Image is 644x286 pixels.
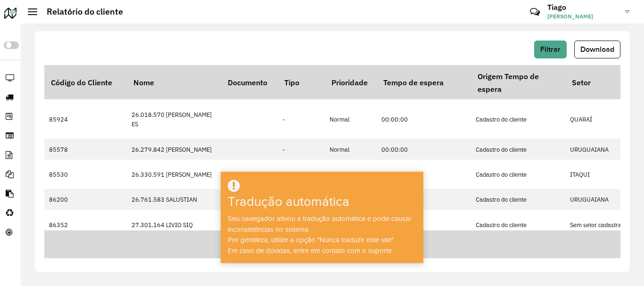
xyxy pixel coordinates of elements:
font: URUGUAIANA [570,146,609,154]
font: URUGUAIANA [570,196,609,204]
font: Normal [330,146,349,154]
font: Download [580,45,614,53]
font: Normal [330,171,349,179]
font: Em caso de dúvidas, entre em contato com o suporte. [228,247,393,254]
font: Cadastro do cliente [476,196,527,204]
font: - [282,146,285,154]
font: 00:00:00 [381,146,408,154]
font: Tradução automática [228,195,349,209]
font: - [282,171,285,179]
font: 26.330.591 [PERSON_NAME] [132,171,212,179]
font: 26.761.583 SALUSTIAN [132,196,197,204]
font: - [282,115,285,123]
font: Seu navegador ativou a tradução automática e pode causar inconsistências no sistema. [228,215,412,233]
font: Tipo [284,78,299,87]
font: Prioridade [331,78,368,87]
font: Documento [228,78,267,87]
font: 00:00:00 [381,171,408,179]
font: 27.301.164 LIVIO SIQ [132,221,193,229]
font: Cadastro do cliente [476,171,527,179]
a: Contato Rápido [525,2,545,22]
font: 85578 [49,146,68,154]
font: Tempo de espera [383,78,444,87]
font: ITAQUI [570,171,590,179]
button: Filtrar [534,41,567,58]
font: Cadastro do cliente [476,146,527,154]
font: Nome [133,78,154,87]
font: Código do Cliente [51,78,112,87]
font: 85530 [49,171,68,179]
font: 26.279.842 [PERSON_NAME] [132,146,212,154]
font: Setor [572,78,591,87]
font: 26.018.570 [PERSON_NAME] ES [132,111,212,129]
font: [PERSON_NAME] [547,13,593,20]
font: Sem setor cadastrado [570,221,628,229]
font: QUARAÍ [570,115,592,123]
font: 00:00:00 [381,115,408,123]
font: Normal [330,115,349,123]
button: Download [574,41,620,58]
font: Filtrar [540,45,561,53]
font: Por gentileza, utilize a opção "Nunca traduzir este site". [228,236,395,244]
font: Tiago [547,2,566,12]
font: Cadastro do cliente [476,115,527,123]
font: 86352 [49,221,68,229]
font: Cadastro do cliente [476,221,527,229]
font: 86200 [49,196,68,204]
font: 85924 [49,115,68,123]
font: Origem Tempo de espera [478,72,539,94]
font: Relatório do cliente [47,6,123,17]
